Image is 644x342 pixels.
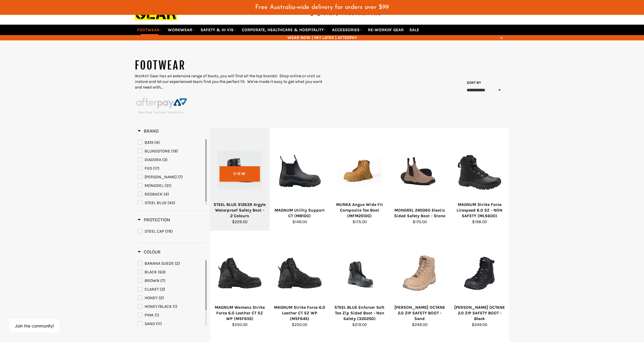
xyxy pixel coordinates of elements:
[138,269,204,275] a: BLACK
[274,305,326,322] div: MAGNUM Strike Force 6.0 Leather CT SZ WP (MSF645)
[255,4,389,10] span: Free Australia-wide delivery for orders over $99
[449,128,510,231] a: MAGNUM Strike Force Litespeed 6.0 SZ - NON SAFETY (MLS600)MAGNUM Strike Force Litespeed 6.0 SZ - ...
[138,249,161,255] h3: Colour
[155,313,159,318] span: (1)
[173,304,177,309] span: (1)
[138,286,204,293] a: CLARET
[171,149,178,154] span: (19)
[145,166,152,171] span: FXD
[135,73,322,90] p: Workin' Gear has an extensive range of boots, you will find all the top brands! Shop online or vi...
[394,207,446,219] div: MONGREL 240060 Elastic Sided Safety Boot - Stone
[15,323,54,328] button: Join the community!
[135,58,322,73] h1: FOOTWEAR
[214,202,266,219] div: STEEL BLUE 312639 Argyle Waterproof Safety Boot - 2 Colours
[145,269,157,275] span: BLACK
[138,148,204,155] a: BLUNDSTONE
[453,305,506,322] div: [PERSON_NAME] OCTANE 2.0 ZIP SAFETY BOOT - Black
[164,192,169,197] span: (4)
[138,182,204,189] a: MONGREL
[138,139,204,146] a: BATA
[145,192,163,197] span: REDBACK
[145,149,170,154] span: BLUNDSTONE
[138,278,204,284] a: BROWN
[160,278,165,283] span: (7)
[145,200,167,205] span: STEEL BLUE
[145,304,172,309] span: HONEY/BLACK
[145,321,155,326] span: SAND
[165,229,173,234] span: (78)
[138,321,204,327] a: SAND
[162,157,167,162] span: (3)
[407,25,422,35] a: SALE
[274,207,326,219] div: MAGNUM Utility Support CT (M8100)
[164,183,171,188] span: (31)
[465,80,481,85] label: Sort by
[330,231,390,334] a: STEEL BLUE Enforcer Soft Toe Zip Sided Boot - Non Safety (320250)STEEL BLUE Enforcer Soft Toe Zip...
[138,228,207,235] a: STEEL CAP
[135,35,510,40] span: WEAR NOW | PAY LATER | AFTERPAY
[145,183,164,188] span: MONGREL
[138,174,204,180] a: MACK
[145,287,159,292] span: CLARET
[214,305,266,322] div: MAGNUM Womens Strike Force 6.0 Leather CT SZ WP (MSF655)
[394,305,446,322] div: [PERSON_NAME] OCTANE 2.0 ZIP SAFETY BOOT - Sand
[165,25,197,35] a: WORKWEAR
[145,157,161,162] span: DIADORA
[138,200,204,206] a: STEEL BLUE
[330,25,365,35] a: ACCESSORIES
[158,269,166,275] span: (63)
[138,191,204,198] a: REDBACK
[198,25,239,35] a: SAFETY & HI VIS
[138,157,204,163] a: DIADORA
[145,261,174,266] span: BANANA SUEDE
[145,229,164,234] span: STEEL CAP
[210,231,270,334] a: MAGNUM Womens Strike Force 6.0 Leather CT SZ WP (MSF655)MAGNUM Womens Strike Force 6.0 Leather CT...
[138,312,204,319] a: PINK
[269,231,330,334] a: MAGNUM Strike Force 6.0 Leather CT SZ WP (MSF645)MAGNUM Strike Force 6.0 Leather CT SZ WP (MSF645...
[154,140,160,145] span: (4)
[156,321,162,326] span: (11)
[145,278,159,283] span: BROWN
[389,128,449,231] a: MONGREL 240060 Elastic Sided Safety Boot - StoneMONGREL 240060 Elastic Sided Safety Boot - Stone$...
[175,261,180,266] span: (2)
[449,231,510,334] a: MACK OCTANE 2.0 ZIP SAFETY BOOT - Black[PERSON_NAME] OCTANE 2.0 ZIP SAFETY BOOT - Black$249.00
[210,128,270,231] a: STEEL BLUE 312639 Argyle Waterproof Safety Boot - 2 ColoursSTEEL BLUE 312639 Argyle Waterproof Sa...
[145,295,158,300] span: HONEY
[167,200,175,205] span: (45)
[145,313,154,318] span: PINK
[453,202,506,219] div: MAGNUM Strike Force Litespeed 6.0 SZ - NON SAFETY (MLS600)
[159,295,164,300] span: (2)
[333,202,386,219] div: MUNKA Angus Wide Fit Composite Toe Boot (MFM25100)
[389,231,449,334] a: MACK OCTANE 2.0 ZIP SAFETY BOOT - Sand[PERSON_NAME] OCTANE 2.0 ZIP SAFETY BOOT - Sand$249.00
[138,217,170,223] h3: Protection
[138,295,204,301] a: HONEY
[145,174,177,179] span: [PERSON_NAME]
[239,25,329,35] a: CORPORATE, HEALTHCARE & HOSPITALITY
[138,303,204,310] a: HONEY/BLACK
[138,260,204,267] a: BANANA SUEDE
[160,287,165,292] span: (3)
[138,128,159,134] span: Brand
[269,128,330,231] a: MAGNUM Utility Support CT (M8100)MAGNUM Utility Support CT (M8100)$149.00
[153,166,159,171] span: (17)
[333,305,386,322] div: STEEL BLUE Enforcer Soft Toe Zip Sided Boot - Non Safety (320250)
[145,140,153,145] span: BATA
[178,174,183,179] span: (7)
[138,165,204,172] a: FXD
[366,25,406,35] a: RE-WORKIN' GEAR
[138,128,159,134] h3: Brand
[135,25,164,35] a: FOOTWEAR
[330,128,390,231] a: MUNKA Angus Wide Fit Composite Toe Boot (MFM25100)MUNKA Angus Wide Fit Composite Toe Boot (MFM251...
